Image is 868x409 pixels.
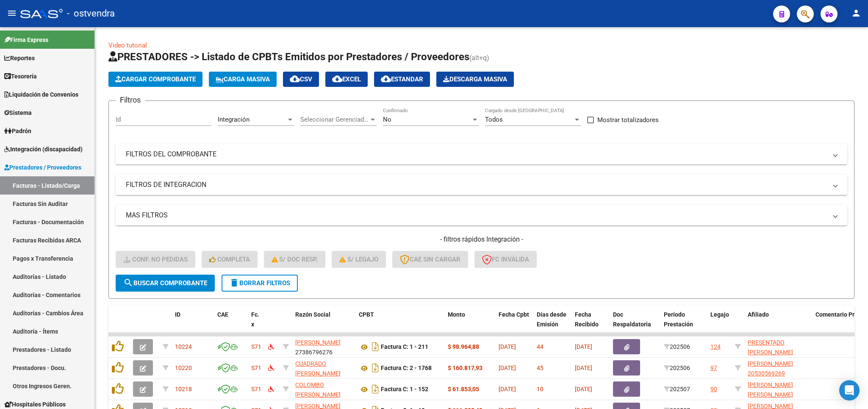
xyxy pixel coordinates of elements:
span: S/ Doc Resp. [272,256,318,263]
span: Mostrar totalizadores [597,115,659,125]
strong: $ 61.853,05 [448,386,479,392]
span: [DATE] [499,386,516,392]
datatable-header-cell: Días desde Emisión [533,306,571,343]
span: 45 [537,364,544,371]
div: Open Intercom Messenger [839,380,860,401]
span: PRESENTADO [PERSON_NAME] 27561264061 [748,339,793,365]
span: Borrar Filtros [229,279,290,287]
span: Cargar Comprobante [115,75,196,83]
span: EXCEL [332,75,361,83]
span: S/ legajo [339,256,378,263]
span: Seleccionar Gerenciador [300,116,369,123]
datatable-header-cell: ID [172,306,214,343]
mat-panel-title: FILTROS DEL COMPROBANTE [126,150,827,159]
span: Completa [209,256,250,263]
mat-icon: menu [7,8,17,18]
span: Buscar Comprobante [123,279,207,287]
strong: Factura C: 1 - 211 [381,344,428,351]
datatable-header-cell: Fecha Recibido [571,306,610,343]
span: Descarga Masiva [443,75,507,83]
datatable-header-cell: CPBT [355,306,444,343]
button: S/ legajo [332,251,386,268]
button: Completa [202,251,258,268]
mat-icon: search [123,278,133,288]
button: Borrar Filtros [222,275,298,292]
div: 124 [710,342,721,352]
span: CAE [217,311,228,318]
span: Hospitales Públicos [4,400,66,409]
mat-expansion-panel-header: FILTROS DEL COMPROBANTE [116,144,847,164]
span: Liquidación de Convenios [4,90,78,99]
span: FC Inválida [482,256,529,263]
span: [DATE] [499,364,516,371]
span: [DATE] [499,343,516,350]
span: Integración (discapacidad) [4,145,83,154]
span: Conf. no pedidas [123,256,188,263]
button: FC Inválida [474,251,537,268]
span: Razón Social [295,311,330,318]
span: COLOMBO [PERSON_NAME] [295,381,341,398]
mat-icon: cloud_download [290,74,300,84]
span: [DATE] [575,364,592,371]
i: Descargar documento [370,361,381,375]
span: 202507 [664,386,690,392]
span: ID [175,311,180,318]
datatable-header-cell: Legajo [707,306,732,343]
span: Legajo [710,311,729,318]
span: [PERSON_NAME] [PERSON_NAME] 27579281915 [748,381,793,408]
datatable-header-cell: Razón Social [292,306,355,343]
span: [PERSON_NAME] 20530569269 [748,360,793,377]
span: 10224 [175,343,192,350]
span: 202506 [664,364,690,371]
button: Carga Masiva [209,72,277,87]
span: CUADRADO [PERSON_NAME] [295,360,341,377]
span: [DATE] [575,343,592,350]
mat-icon: cloud_download [381,74,391,84]
mat-icon: cloud_download [332,74,342,84]
span: [DATE] [575,386,592,392]
strong: $ 160.817,93 [448,364,483,371]
button: Buscar Comprobante [116,275,215,292]
span: CAE SIN CARGAR [400,256,460,263]
div: 90 [710,384,717,394]
div: 97 [710,363,717,373]
span: Prestadores / Proveedores [4,163,81,172]
mat-icon: person [851,8,861,18]
button: Estandar [374,72,430,87]
span: 10220 [175,364,192,371]
span: CSV [290,75,312,83]
span: Firma Express [4,35,48,45]
button: EXCEL [325,72,368,87]
span: Tesorería [4,72,37,81]
span: - ostvendra [67,4,115,23]
span: Período Prestación [664,311,693,328]
span: Padrón [4,126,31,136]
datatable-header-cell: Monto [444,306,495,343]
span: Integración [218,116,250,123]
strong: $ 98.964,88 [448,343,479,350]
i: Descargar documento [370,382,381,396]
span: S71 [251,343,261,350]
mat-panel-title: FILTROS DE INTEGRACION [126,180,827,189]
datatable-header-cell: Fc. x [248,306,265,343]
span: PRESTADORES -> Listado de CPBTs Emitidos por Prestadores / Proveedores [108,51,469,63]
strong: Factura C: 2 - 1768 [381,365,432,372]
button: Descarga Masiva [436,72,514,87]
span: Días desde Emisión [537,311,566,328]
span: Sistema [4,108,32,117]
button: CSV [283,72,319,87]
h4: - filtros rápidos Integración - [116,235,847,244]
mat-panel-title: MAS FILTROS [126,211,827,220]
mat-expansion-panel-header: FILTROS DE INTEGRACION [116,175,847,195]
app-download-masive: Descarga masiva de comprobantes (adjuntos) [436,72,514,87]
span: 10 [537,386,544,392]
span: S71 [251,364,261,371]
datatable-header-cell: Período Prestación [660,306,707,343]
button: Cargar Comprobante [108,72,202,87]
div: 27386796276 [295,338,352,356]
span: 44 [537,343,544,350]
span: (alt+q) [469,54,489,62]
button: S/ Doc Resp. [264,251,326,268]
span: No [383,116,391,123]
span: Fecha Recibido [575,311,599,328]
